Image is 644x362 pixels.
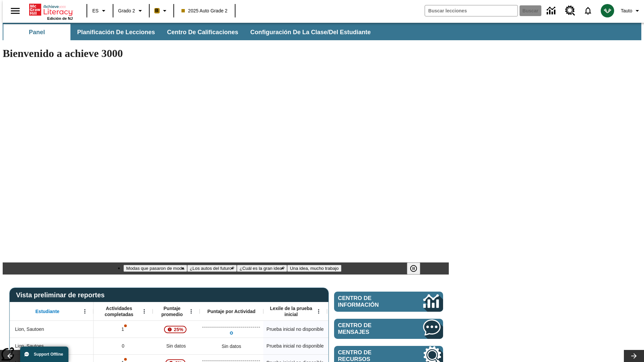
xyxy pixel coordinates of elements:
span: 0 [122,343,124,350]
span: Puntaje por Actividad [207,308,255,314]
span: Configuración de la clase/del estudiante [250,28,371,36]
span: 2025 Auto Grade 2 [181,7,228,14]
button: Perfil/Configuración [618,5,644,17]
div: Portada [29,2,73,20]
a: Centro de recursos, Se abrirá en una pestaña nueva. [561,2,579,20]
a: Centro de información [334,292,443,312]
button: Escoja un nuevo avatar [597,2,618,19]
div: Subbarra de navegación [3,23,641,40]
button: Grado: Grado 2, Elige un grado [115,5,147,17]
div: Subbarra de navegación [3,24,377,40]
span: B [155,6,159,15]
h1: Bienvenido a achieve 3000 [3,47,449,60]
button: Abrir el menú lateral [5,1,25,21]
span: Puntaje promedio [156,305,188,317]
button: Planificación de lecciones [72,24,160,40]
span: Lion, Sautoes [15,343,44,350]
span: Edición de NJ [47,16,73,20]
div: Sin datos, Lion, Sautoes [153,338,200,354]
p: 1 [121,326,125,333]
span: Grado 2 [118,7,135,14]
div: Sin datos, Lion, Sautoen [327,321,391,338]
a: Portada [29,3,73,16]
div: Pausar [407,262,427,275]
button: Abrir menú [80,306,90,316]
div: 1, Es posible que sea inválido el puntaje de una o más actividades., Lion, Sautoen [94,321,153,338]
span: Vista preliminar de reportes [16,291,108,299]
span: Support Offline [34,352,63,357]
a: Centro de información [543,2,561,20]
button: Abrir menú [186,306,196,316]
button: Panel [3,24,70,40]
span: 25% [171,323,186,336]
div: Sin datos, Lion, Sautoes [327,338,391,354]
button: Pausar [407,262,420,275]
button: Abrir menú [314,306,324,316]
span: Prueba inicial no disponible, Lion, Sautoes [267,343,324,350]
button: Lenguaje: ES, Selecciona un idioma [89,5,111,17]
div: , 25%, ¡Atención! La puntuación media de 25% correspondiente al primer intento de este estudiante... [153,321,200,338]
div: Sin datos, Lion, Sautoes [218,340,245,353]
span: ES [92,7,99,14]
button: Diapositiva 2 ¿Los autos del futuro? [187,265,237,272]
span: Sin datos [163,339,189,353]
span: Planificación de lecciones [77,28,155,36]
span: Panel [29,28,45,36]
span: Lexile de la prueba inicial [267,305,316,317]
span: Centro de mensajes [338,322,403,336]
button: Support Offline [20,347,68,362]
span: Lion, Sautoen [15,326,44,333]
span: Estudiante [36,308,60,314]
span: Prueba inicial no disponible, Lion, Sautoen [267,326,324,333]
div: 0, Lion, Sautoes [94,338,153,354]
button: Centro de calificaciones [162,24,244,40]
span: Centro de información [338,295,401,308]
span: Actividades completadas [97,305,141,317]
button: Configuración de la clase/del estudiante [245,24,376,40]
button: Abrir menú [139,306,149,316]
button: Diapositiva 1 Modas que pasaron de moda [123,265,187,272]
span: Tauto [621,7,632,14]
input: Buscar campo [425,5,518,16]
a: Centro de mensajes [334,319,443,339]
img: avatar image [601,4,614,17]
button: Carrusel de lecciones, seguir [624,350,644,362]
span: Centro de calificaciones [167,28,238,36]
button: Diapositiva 3 ¿Cuál es la gran idea? [237,265,287,272]
a: Notificaciones [579,2,597,19]
button: Boost El color de la clase es anaranjado claro. Cambiar el color de la clase. [152,5,171,17]
button: Diapositiva 4 Una idea, mucho trabajo [287,265,341,272]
